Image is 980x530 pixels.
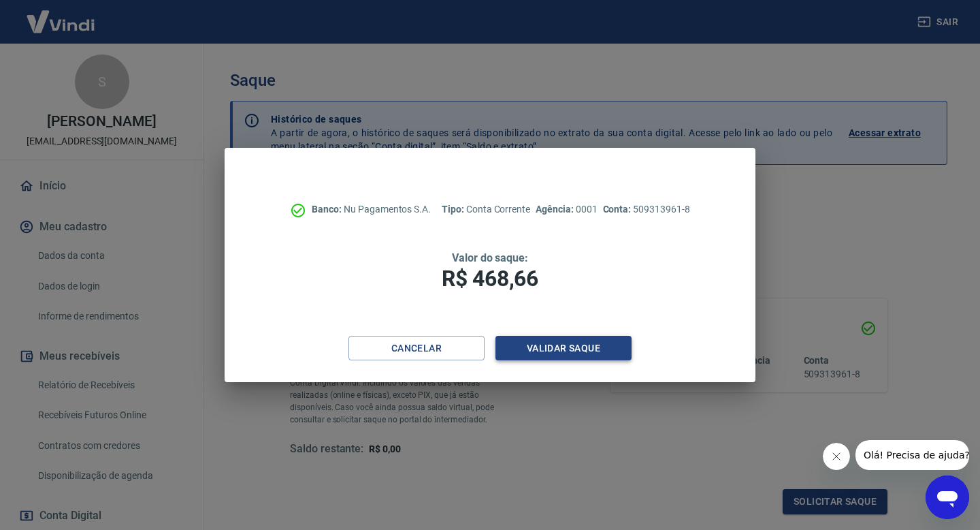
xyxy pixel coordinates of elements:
span: Conta: [603,204,634,215]
span: Olá! Precisa de ajuda? [8,10,114,20]
p: Nu Pagamentos S.A. [312,202,431,217]
span: Agência: [536,204,576,215]
button: Cancelar [348,336,485,361]
span: Banco: [312,204,344,215]
span: R$ 468,66 [442,266,538,292]
p: 509313961-8 [603,202,690,217]
iframe: Message from company [855,440,969,470]
span: Tipo: [442,204,466,215]
button: Validar saque [495,336,632,361]
iframe: Button to launch messaging window [926,476,969,519]
span: Valor do saque: [452,251,528,264]
iframe: Close message [823,443,850,470]
p: Conta Corrente [442,202,530,217]
p: 0001 [536,202,597,217]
